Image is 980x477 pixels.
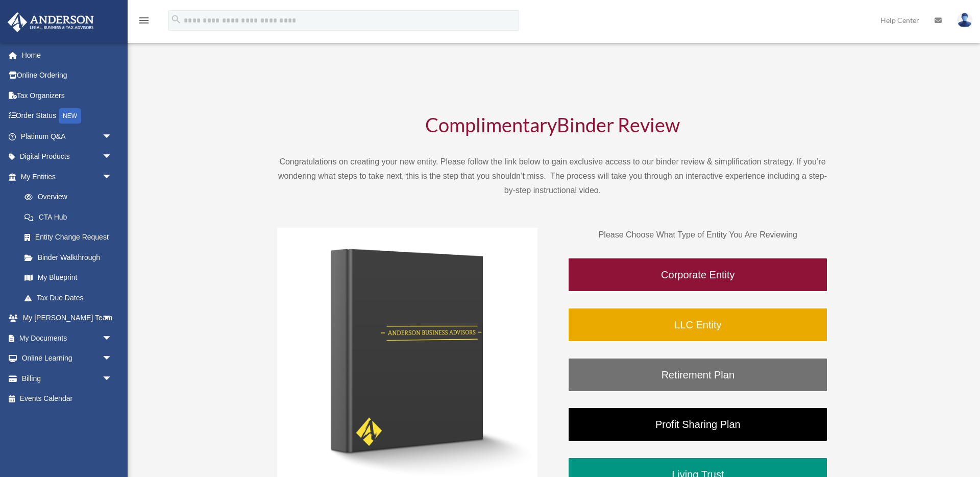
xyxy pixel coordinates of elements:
[568,257,828,292] a: Corporate Entity
[59,108,81,124] div: NEW
[7,65,128,86] a: Online Ordering
[7,126,128,147] a: Platinum Q&Aarrow_drop_down
[557,113,680,136] span: Binder Review
[14,187,128,207] a: Overview
[102,308,122,329] span: arrow_drop_down
[102,348,122,369] span: arrow_drop_down
[425,113,557,136] span: Complimentary
[277,155,828,198] p: Congratulations on creating your new entity. Please follow the link below to gain exclusive acces...
[14,247,122,268] a: Binder Walkthrough
[7,106,128,127] a: Order StatusNEW
[170,14,182,25] i: search
[102,166,122,187] span: arrow_drop_down
[568,228,828,242] p: Please Choose What Type of Entity You Are Reviewing
[7,147,128,167] a: Digital Productsarrow_drop_down
[957,13,972,28] img: User Pic
[7,85,128,106] a: Tax Organizers
[568,307,828,342] a: LLC Entity
[14,207,128,227] a: CTA Hub
[138,18,150,27] a: menu
[102,368,122,389] span: arrow_drop_down
[102,126,122,147] span: arrow_drop_down
[7,348,128,369] a: Online Learningarrow_drop_down
[14,227,128,248] a: Entity Change Request
[7,389,128,409] a: Events Calendar
[7,45,128,65] a: Home
[14,288,128,308] a: Tax Due Dates
[568,407,828,442] a: Profit Sharing Plan
[5,12,97,32] img: Anderson Advisors Platinum Portal
[7,166,128,187] a: My Entitiesarrow_drop_down
[102,328,122,349] span: arrow_drop_down
[102,147,122,168] span: arrow_drop_down
[138,14,150,27] i: menu
[7,308,128,328] a: My [PERSON_NAME] Teamarrow_drop_down
[7,328,128,348] a: My Documentsarrow_drop_down
[14,268,128,288] a: My Blueprint
[7,368,128,389] a: Billingarrow_drop_down
[568,357,828,392] a: Retirement Plan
